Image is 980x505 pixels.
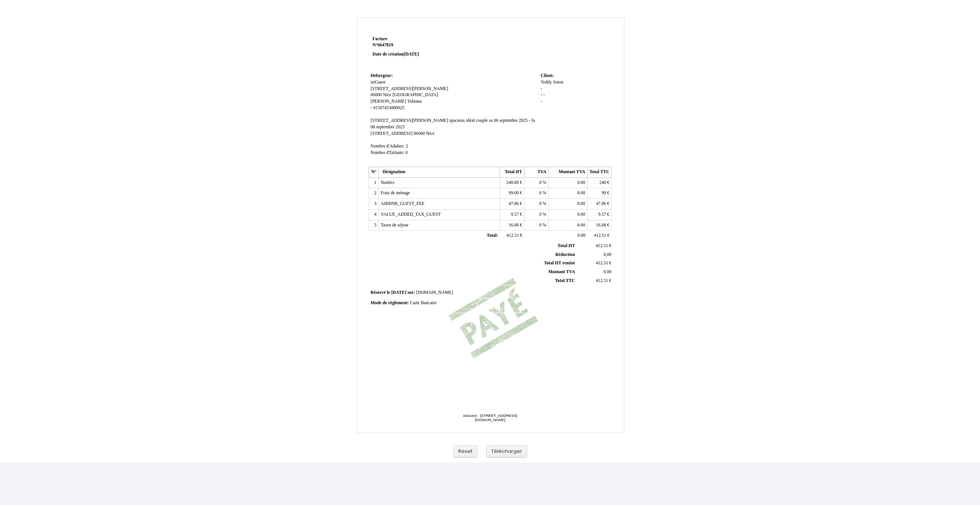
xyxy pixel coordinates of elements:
[372,36,387,41] span: Facture
[372,42,464,48] strong: N°
[604,252,611,257] span: 0,00
[407,290,415,295] span: sur:
[596,243,608,248] span: 412.51
[587,199,611,210] td: €
[524,177,548,188] td: %
[371,150,404,155] span: Nombre d'Enfants:
[379,167,500,178] th: Désignation
[549,269,575,274] span: Montant TVA
[543,92,545,97] span: -
[407,99,422,104] span: Tubiana
[596,261,608,266] span: 412.51
[509,190,519,195] span: 99.00
[587,177,611,188] td: €
[596,278,608,283] span: 412.51
[539,201,542,206] span: 0
[381,190,410,195] span: Frais de ménage
[577,212,585,217] span: 0.00
[371,92,382,97] span: 06000
[598,212,606,217] span: 9.57
[577,180,585,185] span: 0.00
[555,252,575,257] span: Réduction
[587,209,611,220] td: €
[577,242,613,250] td: €
[509,223,519,228] span: 16.08
[381,201,424,206] span: AIRBNB_GUEST_FEE
[371,144,405,149] span: Nombre d'Adultes:
[416,290,453,295] span: [DOMAIN_NAME]
[381,180,394,185] span: Nuitées
[577,259,613,268] td: €
[509,201,519,206] span: 47.86
[596,201,606,206] span: 47.86
[587,220,611,231] td: €
[426,131,434,136] span: Nice
[369,209,379,220] td: 4
[506,233,519,238] span: 412.51
[587,231,611,241] td: €
[549,167,587,178] th: Montant TVA
[369,188,379,199] td: 2
[371,118,535,130] span: sa 06 septembre 2025 - lu 08 septembre 2025
[541,99,542,104] span: -
[539,180,542,185] span: 0
[371,300,409,305] span: Mode de règlement:
[371,118,488,123] span: [STREET_ADDRESS][PERSON_NAME] spacieux idéal couple
[553,80,563,85] span: Soton
[541,80,552,85] span: Teddy
[577,190,585,195] span: 0.00
[371,86,448,91] span: [STREET_ADDRESS][PERSON_NAME]
[410,300,437,305] span: Carte Bancaire
[383,92,391,97] span: Nice
[587,167,611,178] th: Total TTC
[405,150,408,155] span: 0
[541,73,554,78] span: Client:
[369,199,379,210] td: 3
[539,190,542,195] span: 0
[373,105,405,110] span: 91507453800025
[377,43,393,48] span: 6647819
[371,131,413,136] span: [STREET_ADDRESS]
[414,131,425,136] span: 06000
[577,276,613,285] td: €
[371,290,390,295] span: Réservé le
[524,167,548,178] th: TVA
[406,144,408,149] span: 2
[587,188,611,199] td: €
[524,220,548,231] td: %
[599,180,606,185] span: 240
[371,105,372,110] span: -
[500,209,524,220] td: €
[500,188,524,199] td: €
[369,220,379,231] td: 5
[524,209,548,220] td: %
[500,199,524,210] td: €
[392,92,438,97] span: [GEOGRAPHIC_DATA]
[596,223,606,228] span: 16.08
[577,201,585,206] span: 0.00
[453,445,477,458] button: Reset
[541,92,542,97] span: -
[381,223,408,228] span: Taxes de séjour
[511,212,519,217] span: 9.57
[544,261,575,266] span: Total HT remisé
[500,220,524,231] td: €
[371,99,406,104] span: [PERSON_NAME]
[555,278,575,283] span: Total TTC
[372,52,419,57] strong: Date de création
[486,445,527,458] button: Télécharger
[371,73,393,78] span: Hebergeur:
[487,233,498,238] span: Total:
[369,167,379,178] th: N°
[500,167,524,178] th: Total HT
[369,177,379,188] td: 1
[500,177,524,188] td: €
[604,269,611,274] span: 0.00
[475,418,505,422] span: [DOMAIN_NAME]
[558,243,575,248] span: Total HT
[601,190,606,195] span: 99
[371,80,385,85] span: iziGuest
[539,212,542,217] span: 0
[391,290,406,295] span: [DATE]
[524,188,548,199] td: %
